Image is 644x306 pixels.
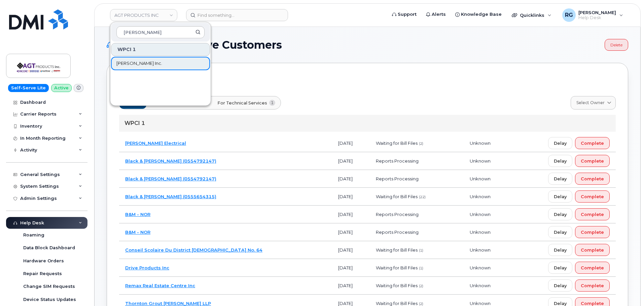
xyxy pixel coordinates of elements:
[470,194,491,199] span: Unknown
[548,190,572,203] button: Delay
[376,265,418,270] span: Waiting for Bill Files
[376,229,419,235] span: Reports Processing
[548,208,572,220] button: Delay
[554,211,567,218] span: Delay
[548,137,572,149] button: Delay
[125,176,216,181] a: Black & [PERSON_NAME] (0554792147)
[119,115,616,132] div: WPCI 1
[554,193,567,200] span: Delay
[332,241,370,259] td: [DATE]
[581,229,604,235] span: Complete
[419,302,423,306] span: (2)
[575,137,610,149] button: Complete
[269,100,276,106] span: 1
[470,283,491,288] span: Unknown
[419,195,426,199] span: (22)
[332,134,370,152] td: [DATE]
[548,244,572,256] button: Delay
[376,301,418,306] span: Waiting for Bill Files
[125,212,150,217] a: B&M - NOR
[605,39,628,51] a: Delete
[575,279,610,292] button: Complete
[470,176,491,181] span: Unknown
[554,176,567,182] span: Delay
[576,100,605,106] span: Select Owner
[125,265,169,270] a: Drive Products Inc
[419,248,423,253] span: (1)
[376,194,418,199] span: Waiting for Bill Files
[470,212,491,217] span: Unknown
[125,158,216,164] a: Black & [PERSON_NAME] (0554792147)
[554,265,567,271] span: Delay
[125,229,150,235] a: B&M - NOR
[125,283,195,288] a: Remax Real Estate Centre Inc
[376,140,418,146] span: Waiting for Bill Files
[575,208,610,220] button: Complete
[419,141,423,146] span: (2)
[575,155,610,167] button: Complete
[571,96,616,110] a: Select Owner
[548,155,572,167] button: Delay
[581,247,604,253] span: Complete
[111,43,210,56] div: WPCI 1
[376,212,419,217] span: Reports Processing
[581,140,604,146] span: Complete
[575,262,610,274] button: Complete
[332,277,370,295] td: [DATE]
[419,284,423,288] span: (2)
[376,247,418,253] span: Waiting for Bill Files
[419,266,423,270] span: (1)
[548,173,572,185] button: Delay
[217,100,267,106] span: For Technical Services
[332,188,370,206] td: [DATE]
[548,279,572,292] button: Delay
[581,193,604,200] span: Complete
[554,140,567,146] span: Delay
[575,226,610,238] button: Complete
[470,229,491,235] span: Unknown
[581,265,604,271] span: Complete
[470,265,491,270] span: Unknown
[332,152,370,170] td: [DATE]
[581,211,604,218] span: Complete
[470,140,491,146] span: Unknown
[554,229,567,235] span: Delay
[581,282,604,289] span: Complete
[125,140,186,146] a: [PERSON_NAME] Electrical
[581,176,604,182] span: Complete
[554,158,567,164] span: Delay
[125,194,216,199] a: Black & [PERSON_NAME] (0555654315)
[376,176,419,181] span: Reports Processing
[376,283,418,288] span: Waiting for Bill Files
[554,247,567,253] span: Delay
[111,57,210,70] a: [PERSON_NAME] Inc.
[332,223,370,241] td: [DATE]
[575,244,610,256] button: Complete
[332,259,370,277] td: [DATE]
[116,26,205,38] input: Search
[116,60,162,67] span: [PERSON_NAME] Inc.
[470,158,491,164] span: Unknown
[548,262,572,274] button: Delay
[125,247,262,253] a: Conseil Scolaire Du District [DEMOGRAPHIC_DATA] No. 64
[376,158,419,164] span: Reports Processing
[575,190,610,203] button: Complete
[125,301,211,306] a: Thornton Grout [PERSON_NAME] LLP
[548,226,572,238] button: Delay
[470,301,491,306] span: Unknown
[575,173,610,185] button: Complete
[332,170,370,188] td: [DATE]
[470,247,491,253] span: Unknown
[554,282,567,289] span: Delay
[581,158,604,164] span: Complete
[332,206,370,223] td: [DATE]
